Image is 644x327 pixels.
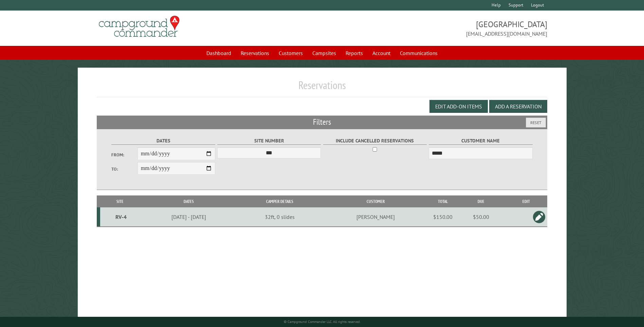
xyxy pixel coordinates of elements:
[237,195,322,207] th: Camper Details
[322,207,429,227] td: [PERSON_NAME]
[111,152,137,158] label: From:
[100,195,140,207] th: Site
[429,195,457,207] th: Total
[505,195,547,207] th: Edit
[429,100,488,113] button: Edit Add-on Items
[323,137,427,145] label: Include Cancelled Reservations
[237,207,322,227] td: 32ft, 0 slides
[308,47,340,59] a: Campsites
[111,137,215,145] label: Dates
[140,195,237,207] th: Dates
[202,47,235,59] a: Dashboard
[284,320,361,324] small: © Campground Commander LLC. All rights reserved.
[217,137,321,145] label: Site Number
[342,47,367,59] a: Reports
[237,47,273,59] a: Reservations
[97,13,182,40] img: Campground Commander
[322,195,429,207] th: Customer
[368,47,394,59] a: Account
[429,137,532,145] label: Customer Name
[141,213,236,220] div: [DATE] - [DATE]
[103,213,139,220] div: RV-4
[526,118,546,127] button: Reset
[457,195,505,207] th: Due
[275,47,307,59] a: Customers
[322,19,547,38] span: [GEOGRAPHIC_DATA] [EMAIL_ADDRESS][DOMAIN_NAME]
[97,116,547,128] h2: Filters
[457,207,505,227] td: $50.00
[429,207,457,227] td: $150.00
[111,166,137,172] label: To:
[396,47,442,59] a: Communications
[97,79,547,97] h1: Reservations
[489,100,547,113] button: Add a Reservation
